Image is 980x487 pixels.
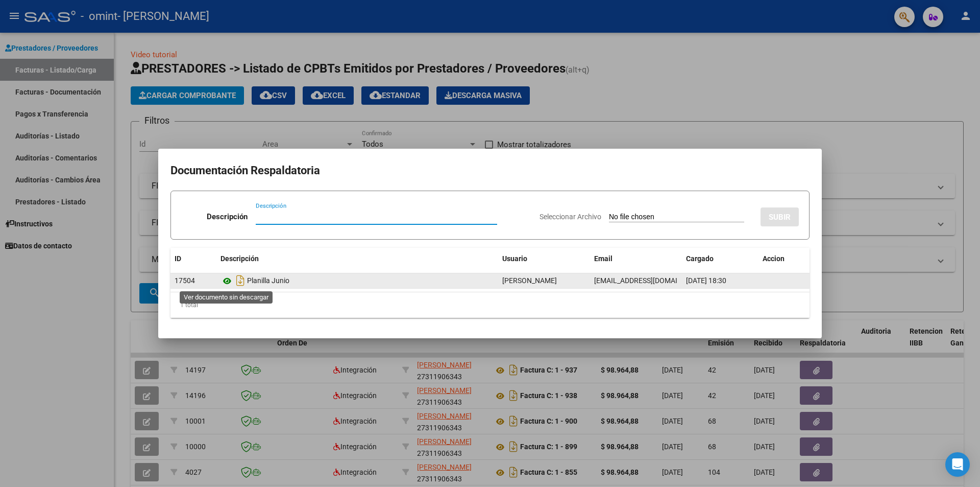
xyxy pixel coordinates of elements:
span: [DATE] 18:30 [686,276,726,285]
span: [EMAIL_ADDRESS][DOMAIN_NAME] [594,276,707,285]
datatable-header-cell: Descripción [216,248,498,270]
datatable-header-cell: Accion [758,248,810,270]
span: Accion [763,254,785,263]
datatable-header-cell: Email [590,248,682,270]
button: SUBIR [761,207,799,226]
span: Descripción [220,254,259,263]
p: Descripción [207,211,248,223]
span: Seleccionar Archivo [540,213,601,221]
span: 17504 [175,276,195,285]
span: Cargado [686,254,714,263]
span: SUBIR [769,213,791,222]
datatable-header-cell: Cargado [682,248,758,270]
h2: Documentación Respaldatoria [170,161,810,180]
div: Open Intercom Messenger [945,452,970,477]
span: Usuario [502,254,527,263]
span: ID [175,254,181,263]
datatable-header-cell: ID [170,248,216,270]
span: [PERSON_NAME] [502,276,557,285]
div: Planilla Junio [220,272,494,289]
datatable-header-cell: Usuario [498,248,590,270]
i: Descargar documento [234,272,247,289]
span: Email [594,254,612,263]
div: 1 total [170,292,810,318]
